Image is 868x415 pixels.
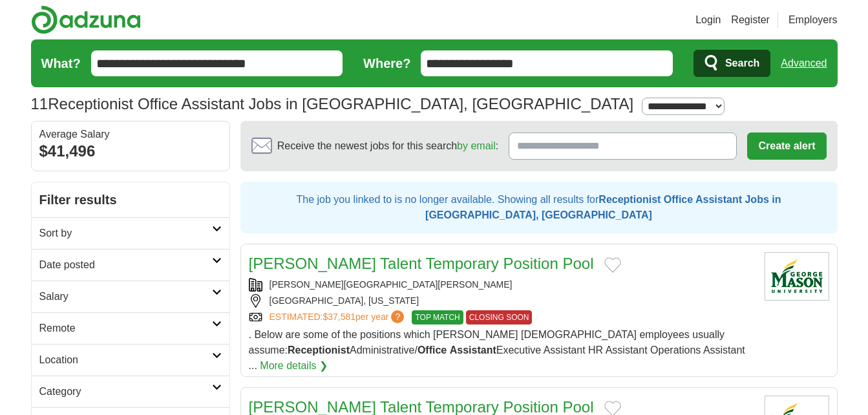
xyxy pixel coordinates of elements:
a: Salary [32,281,229,312]
h2: Date posted [39,257,212,273]
a: Advanced [781,50,827,76]
div: [GEOGRAPHIC_DATA], [US_STATE] [249,294,754,308]
h2: Salary [39,289,212,304]
h2: Category [39,384,212,399]
label: Where? [363,54,410,73]
strong: Office [418,345,447,356]
a: by email [457,140,496,151]
h2: Sort by [39,226,212,241]
strong: Receptionist Office Assistant Jobs in [GEOGRAPHIC_DATA], [GEOGRAPHIC_DATA] [425,194,781,220]
div: Average Salary [39,129,222,140]
span: 11 [31,92,48,116]
span: Receive the newest jobs for this search : [277,138,498,154]
img: George Mason University logo [765,252,829,301]
a: More details ❯ [260,358,328,374]
strong: Receptionist [288,345,350,356]
a: [PERSON_NAME][GEOGRAPHIC_DATA][PERSON_NAME] [270,279,513,290]
a: Register [731,12,770,28]
a: Login [695,12,721,28]
span: Search [725,50,759,76]
a: Location [32,344,229,376]
span: TOP MATCH [412,310,463,325]
a: Remote [32,312,229,344]
a: ESTIMATED:$37,581per year? [270,310,407,325]
div: $41,496 [39,140,222,163]
strong: Assistant [450,345,496,356]
a: Category [32,376,229,407]
span: ? [391,310,404,323]
span: CLOSING SOON [466,310,533,325]
h2: Remote [39,321,212,336]
a: Date posted [32,249,229,281]
a: Sort by [32,217,229,249]
button: Add to favorite jobs [604,257,621,273]
img: Adzuna logo [31,5,141,34]
h1: Receptionist Office Assistant Jobs in [GEOGRAPHIC_DATA], [GEOGRAPHIC_DATA] [31,95,634,112]
h2: Filter results [32,182,229,217]
span: . Below are some of the positions which [PERSON_NAME] [DEMOGRAPHIC_DATA] employees usually assume... [249,329,745,371]
button: Search [693,50,770,77]
h2: Location [39,352,212,368]
button: Create alert [747,133,826,160]
a: Employers [789,12,838,28]
span: $37,581 [323,312,355,322]
label: What? [41,54,81,73]
a: [PERSON_NAME] Talent Temporary Position Pool [249,255,594,272]
div: The job you linked to is no longer available. Showing all results for [240,182,838,233]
